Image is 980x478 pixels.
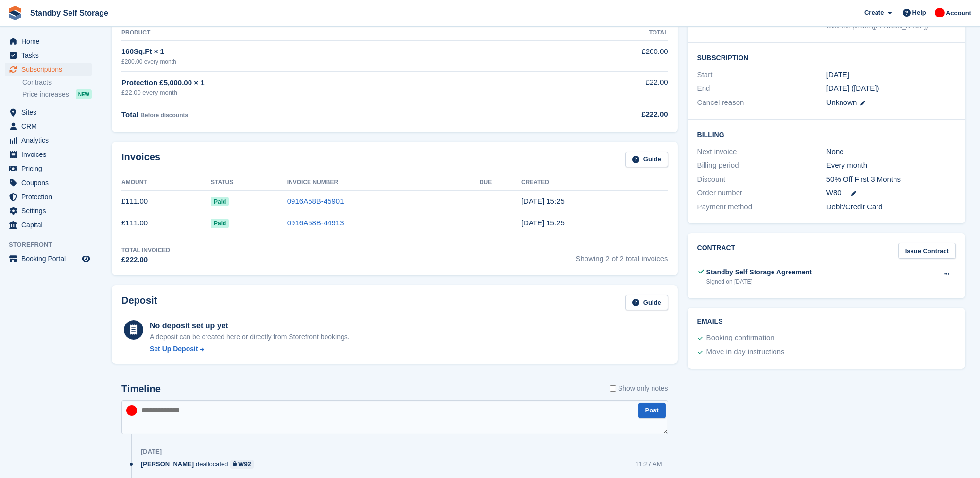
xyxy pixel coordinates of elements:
h2: Deposit [121,295,157,311]
a: Guide [625,152,668,168]
div: Billing period [697,160,826,171]
span: Home [21,34,80,48]
th: Amount [121,175,211,190]
span: [DATE] ([DATE]) [826,84,879,92]
td: £111.00 [121,190,211,212]
div: Start [697,69,826,81]
span: Storefront [9,240,97,250]
th: Invoice Number [287,175,480,190]
a: Issue Contract [898,243,956,259]
div: 11:27 AM [636,460,662,469]
span: Pricing [21,162,80,175]
div: 160Sq.Ft × 1 [121,46,536,57]
h2: Contract [697,243,736,259]
a: menu [5,204,92,218]
h2: Timeline [121,383,161,394]
a: menu [5,119,92,133]
div: Payment method [697,202,826,213]
div: deallocated [141,460,258,469]
span: CRM [21,119,80,133]
div: Booking confirmation [706,332,774,344]
div: Signed on [DATE] [706,277,812,286]
a: menu [5,190,92,204]
a: 0916A58B-44913 [287,219,344,227]
div: Cancel reason [697,97,826,108]
span: Account [946,8,971,18]
span: Coupons [21,176,80,189]
img: Aaron Winter [126,405,137,416]
span: Booking Portal [21,252,80,266]
div: Move in day instructions [706,346,785,358]
h2: Emails [697,318,956,325]
span: Protection [21,190,80,204]
a: menu [5,218,92,232]
div: No deposit set up yet [150,320,350,332]
img: Aaron Winter [935,8,945,17]
span: Settings [21,204,80,218]
div: £200.00 every month [121,57,536,66]
div: Standby Self Storage Agreement [706,267,812,277]
span: [PERSON_NAME] [141,460,194,469]
td: £22.00 [536,71,668,103]
time: 2025-07-24 23:00:00 UTC [826,69,849,81]
div: NEW [76,89,92,99]
span: Capital [21,218,80,232]
div: Protection £5,000.00 × 1 [121,77,536,88]
td: £200.00 [536,41,668,71]
h2: Subscription [697,52,956,62]
a: menu [5,148,92,161]
td: £111.00 [121,212,211,234]
a: Preview store [80,253,92,265]
a: Contracts [22,78,92,87]
th: Status [211,175,287,190]
time: 2025-08-25 14:25:32 UTC [521,197,565,205]
div: End [697,83,826,94]
span: Help [912,8,926,17]
a: 0916A58B-45901 [287,197,344,205]
a: menu [5,176,92,189]
div: Total Invoiced [121,246,170,255]
a: Guide [625,295,668,311]
span: Paid [211,197,229,206]
button: Post [638,403,666,419]
a: menu [5,63,92,76]
span: Total [121,110,138,119]
a: menu [5,252,92,266]
th: Created [521,175,668,190]
a: menu [5,34,92,48]
span: Tasks [21,49,80,62]
span: Subscriptions [21,63,80,76]
span: Create [864,8,884,17]
div: £22.00 every month [121,88,536,98]
div: £222.00 [536,109,668,120]
div: W92 [238,460,251,469]
span: W80 [826,188,842,199]
img: stora-icon-8386f47178a22dfd0bd8f6a31ec36ba5ce8667c1dd55bd0f319d3a0aa187defe.svg [8,6,22,20]
div: Every month [826,160,956,171]
span: Before discounts [140,112,188,119]
span: Sites [21,105,80,119]
a: menu [5,105,92,119]
a: menu [5,162,92,175]
div: Order number [697,188,826,199]
a: W92 [230,460,254,469]
a: Standby Self Storage [26,5,112,21]
th: Due [480,175,521,190]
span: Unknown [826,98,857,106]
th: Total [536,25,668,41]
a: Price increases NEW [22,89,92,100]
a: menu [5,134,92,147]
div: None [826,146,956,157]
div: [DATE] [141,448,162,456]
h2: Invoices [121,152,160,168]
p: A deposit can be created here or directly from Storefront bookings. [150,332,350,342]
div: Set Up Deposit [150,344,198,354]
label: Show only notes [610,383,668,393]
span: Showing 2 of 2 total invoices [576,246,668,266]
input: Show only notes [610,383,616,393]
div: £222.00 [121,255,170,266]
div: Over the phone ([PERSON_NAME]) [826,21,956,31]
span: Price increases [22,90,69,99]
th: Product [121,25,536,41]
h2: Billing [697,129,956,139]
